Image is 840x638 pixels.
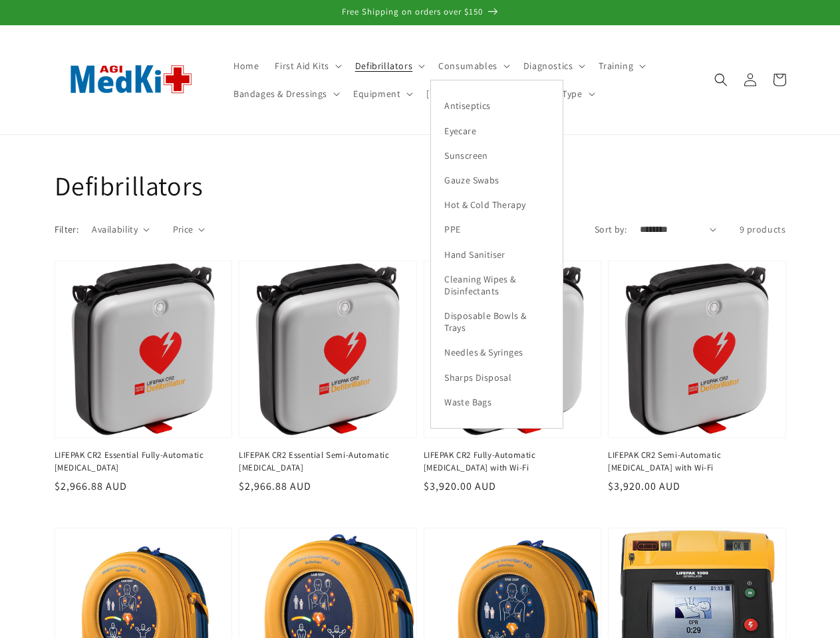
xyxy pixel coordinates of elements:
span: Price [173,223,194,237]
h1: Defibrillators [55,168,786,203]
a: Home [225,52,267,80]
span: Home [233,60,259,72]
summary: Consumables [430,52,515,80]
span: Equipment [353,88,400,100]
span: Defibrillators [355,60,412,72]
summary: First Aid Kits [267,52,347,80]
label: Sort by: [595,223,627,235]
span: 9 products [740,223,786,235]
a: Waste Bags [431,389,563,414]
p: Free Shipping on orders over $150 [13,7,827,18]
a: Eyecare [431,118,563,143]
h2: Filter: [55,223,79,237]
a: Hand Sanitiser [431,242,563,266]
summary: Search [706,65,736,94]
a: Sunscreen [431,143,563,167]
summary: Diagnostics [515,52,591,80]
summary: Equipment [345,80,418,108]
a: LIFEPAK CR2 Essential Semi-Automatic [MEDICAL_DATA] [239,449,409,473]
summary: Price [173,223,206,237]
span: First Aid Kits [275,60,329,72]
a: LIFEPAK CR2 Essential Fully-Automatic [MEDICAL_DATA] [55,449,225,473]
img: AGI MedKit [55,43,208,116]
summary: Defibrillators [347,52,430,80]
span: Training [599,60,633,72]
a: LIFEPAK CR2 Fully-Automatic [MEDICAL_DATA] with Wi-Fi [424,449,594,473]
summary: Bandages & Dressings [225,80,345,108]
a: Disposable Bowls & Trays [431,304,563,340]
span: Diagnostics [523,60,573,72]
summary: Availability [92,223,149,237]
span: [MEDICAL_DATA] [426,88,497,100]
a: Needles & Syringes [431,340,563,365]
a: LIFEPAK CR2 Semi-Automatic [MEDICAL_DATA] with Wi-Fi [608,449,778,473]
summary: [MEDICAL_DATA] [418,80,515,108]
a: Hot & Cold Therapy [431,193,563,217]
a: PPE [431,217,563,242]
a: Gauze Swabs [431,167,563,192]
a: Cleaning Wipes & Disinfectants [431,266,563,303]
a: Sharps Disposal [431,365,563,389]
span: Consumables [438,60,497,72]
span: Availability [92,223,138,237]
a: Antiseptics [431,94,563,118]
summary: Training [591,52,651,80]
span: Bandages & Dressings [233,88,327,100]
